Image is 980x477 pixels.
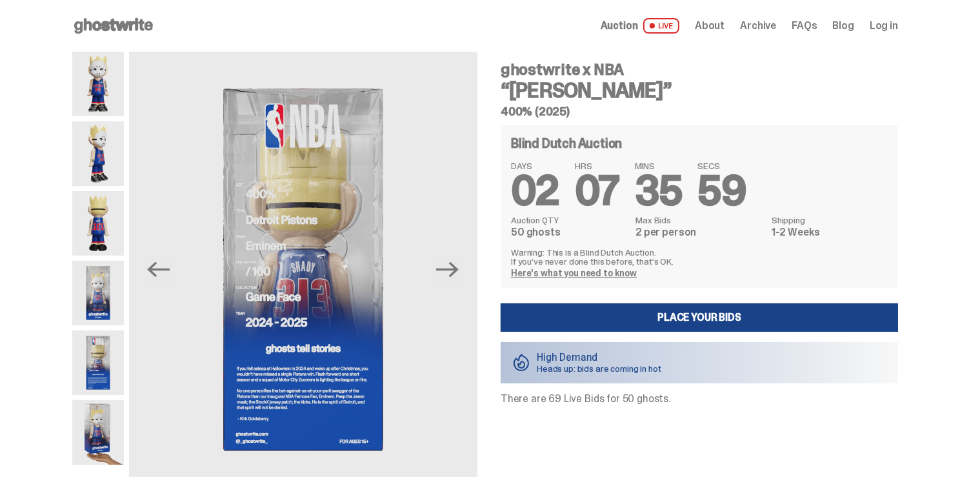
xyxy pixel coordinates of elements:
[72,191,124,256] img: Copy%20of%20Eminem_NBA_400_6.png
[601,18,679,34] a: Auction LIVE
[537,352,661,363] p: High Demand
[511,161,559,170] span: DAYS
[635,161,683,170] span: MINS
[537,364,661,373] p: Heads up: bids are coming in hot
[511,216,628,225] dt: Auction QTY
[501,303,898,332] a: Place your Bids
[72,121,124,186] img: Copy%20of%20Eminem_NBA_400_3.png
[511,248,888,266] p: Warning: This is a Blind Dutch Auction. If you’ve never done this before, that’s OK.
[792,21,817,31] a: FAQs
[575,164,619,218] span: 07
[72,400,124,465] img: eminem%20scale.png
[501,394,898,404] p: There are 69 Live Bids for 50 ghosts.
[501,106,898,117] h5: 400% (2025)
[434,256,462,284] button: Next
[635,164,683,218] span: 35
[772,216,888,225] dt: Shipping
[72,52,124,116] img: Copy%20of%20Eminem_NBA_400_1.png
[601,21,638,31] span: Auction
[511,267,637,279] a: Here's what you need to know
[697,161,746,170] span: SECS
[511,137,622,150] h4: Blind Dutch Auction
[72,261,124,325] img: Eminem_NBA_400_12.png
[72,330,124,395] img: Eminem_NBA_400_13.png
[697,164,746,218] span: 59
[511,164,559,218] span: 02
[833,21,854,31] a: Blog
[635,216,764,225] dt: Max Bids
[145,256,173,284] button: Previous
[643,18,680,34] span: LIVE
[501,80,898,101] h3: “[PERSON_NAME]”
[695,21,725,31] a: About
[575,161,619,170] span: HRS
[870,21,898,31] a: Log in
[772,227,888,238] dd: 1-2 Weeks
[740,21,776,31] a: Archive
[501,62,898,77] h4: ghostwrite x NBA
[635,227,764,238] dd: 2 per person
[511,227,628,238] dd: 50 ghosts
